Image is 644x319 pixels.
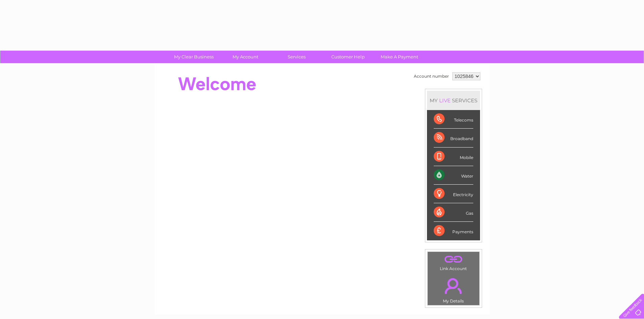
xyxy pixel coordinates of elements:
[320,51,376,63] a: Customer Help
[427,91,480,110] div: MY SERVICES
[434,129,473,147] div: Broadband
[434,148,473,166] div: Mobile
[166,51,222,63] a: My Clear Business
[434,222,473,240] div: Payments
[438,97,452,104] div: LIVE
[269,51,325,63] a: Services
[434,203,473,222] div: Gas
[372,51,427,63] a: Make A Payment
[427,272,480,305] td: My Details
[434,110,473,129] div: Telecoms
[434,185,473,203] div: Electricity
[412,71,451,82] td: Account number
[429,274,478,298] a: .
[427,251,480,273] td: Link Account
[434,166,473,185] div: Water
[217,51,273,63] a: My Account
[429,254,478,265] a: .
